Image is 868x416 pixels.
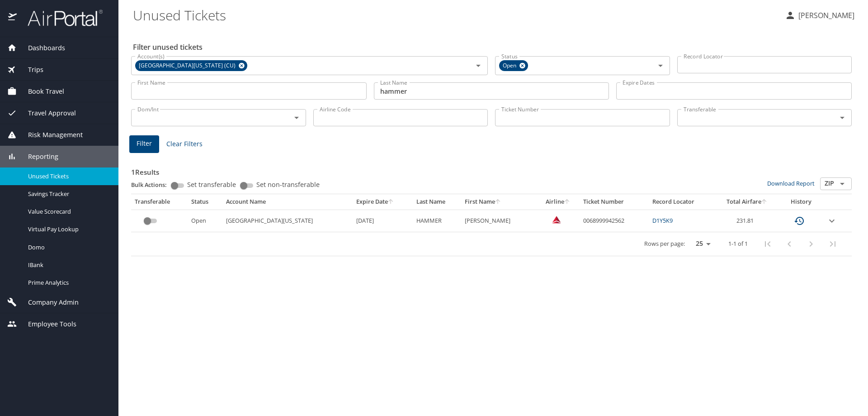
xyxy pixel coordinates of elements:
th: Airline [537,194,580,210]
button: Open [654,59,667,72]
button: sort [495,199,501,205]
span: Filter [137,138,152,149]
td: [GEOGRAPHIC_DATA][US_STATE] [222,210,353,232]
span: Set non-transferable [256,182,320,188]
span: Dashboards [17,43,65,53]
span: Employee Tools [17,319,76,329]
button: Open [836,111,849,124]
button: Open [836,177,849,190]
div: [GEOGRAPHIC_DATA][US_STATE] (CU) [135,60,247,71]
span: Prime Analytics [28,278,108,287]
p: Bulk Actions: [131,181,174,189]
button: expand row [826,215,837,226]
td: Open [188,210,222,232]
span: Clear Filters [166,139,203,150]
span: Book Travel [17,86,64,96]
td: HAMMER [413,210,461,232]
h2: Filter unused tickets [133,40,854,54]
button: Open [472,59,485,72]
div: Transferable [135,198,184,206]
span: Virtual Pay Lookup [28,225,108,234]
th: Account Name [222,194,353,210]
h3: 1 Results [131,162,852,177]
img: icon-airportal.png [8,9,18,27]
img: airportal-logo.png [18,9,103,27]
button: Open [290,111,303,124]
p: [PERSON_NAME] [796,10,854,21]
td: [PERSON_NAME] [461,210,537,232]
th: Ticket Number [580,194,649,210]
button: Filter [129,135,159,153]
span: IBank [28,261,108,269]
th: Record Locator [649,194,715,210]
button: Clear Filters [163,136,206,153]
span: Set transferable [187,182,236,188]
th: Last Name [413,194,461,210]
th: First Name [461,194,537,210]
span: Domo [28,243,108,252]
span: Value Scorecard [28,207,108,216]
td: 231.81 [715,210,779,232]
span: Risk Management [17,130,83,140]
button: sort [564,199,571,205]
td: 0068999942562 [580,210,649,232]
a: D1Y5K9 [652,216,673,225]
p: 1-1 of 1 [728,241,748,247]
button: sort [388,199,394,205]
span: Company Admin [17,297,79,307]
th: History [779,194,823,210]
table: custom pagination table [131,194,852,256]
a: Download Report [767,179,815,187]
th: Expire Date [353,194,413,210]
p: Rows per page: [644,241,685,247]
span: Open [499,61,522,71]
span: Unused Tickets [28,172,108,181]
span: Savings Tracker [28,190,108,198]
span: Travel Approval [17,108,76,118]
button: [PERSON_NAME] [781,7,858,24]
span: Reporting [17,152,58,162]
img: Delta Airlines [552,215,561,224]
th: Status [188,194,222,210]
div: Open [499,60,528,71]
h1: Unused Tickets [133,1,778,29]
th: Total Airfare [715,194,779,210]
span: [GEOGRAPHIC_DATA][US_STATE] (CU) [135,61,241,71]
select: rows per page [689,237,714,251]
td: [DATE] [353,210,413,232]
button: sort [761,199,768,205]
span: Trips [17,65,43,75]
